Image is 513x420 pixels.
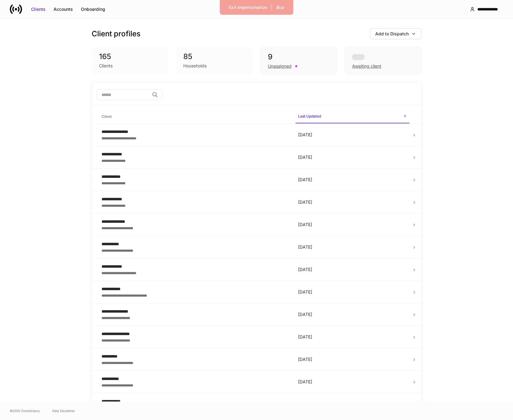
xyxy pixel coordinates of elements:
p: [DATE] [298,132,407,138]
div: Blur [276,4,284,10]
div: 9Unassigned [260,47,337,74]
p: [DATE] [298,334,407,340]
button: Accounts [50,4,77,14]
button: Add to Dispatch [370,28,421,39]
p: [DATE] [298,289,407,295]
a: Data Disclaimer [52,408,75,413]
span: © 2025 OneAdvisory [10,408,40,413]
p: [DATE] [298,199,407,205]
div: 165 [99,52,161,62]
div: Clients [99,63,113,69]
p: [DATE] [298,311,407,318]
div: Exit Impersonation [229,4,267,10]
div: Households [183,63,207,69]
p: [DATE] [298,177,407,183]
div: 9 [268,52,329,62]
p: [DATE] [298,222,407,228]
button: Blur [272,2,288,12]
h6: Client [101,114,112,119]
button: Clients [27,4,50,14]
h3: Client profiles [92,29,141,39]
button: Exit Impersonation [225,2,271,12]
div: Add to Dispatch [375,31,409,37]
div: Awaiting client [352,63,381,69]
div: Awaiting client [344,47,421,74]
div: Clients [31,6,46,12]
div: Unassigned [268,63,292,69]
h6: Last Updated [298,113,321,119]
div: 85 [183,52,245,62]
div: Accounts [54,6,73,12]
p: [DATE] [298,356,407,362]
button: Onboarding [77,4,109,14]
span: Client [99,110,291,123]
div: Onboarding [81,6,105,12]
p: [DATE] [298,266,407,273]
p: [DATE] [298,244,407,250]
p: [DATE] [298,154,407,160]
span: Last Updated [296,110,409,123]
p: [DATE] [298,401,407,407]
p: [DATE] [298,379,407,385]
